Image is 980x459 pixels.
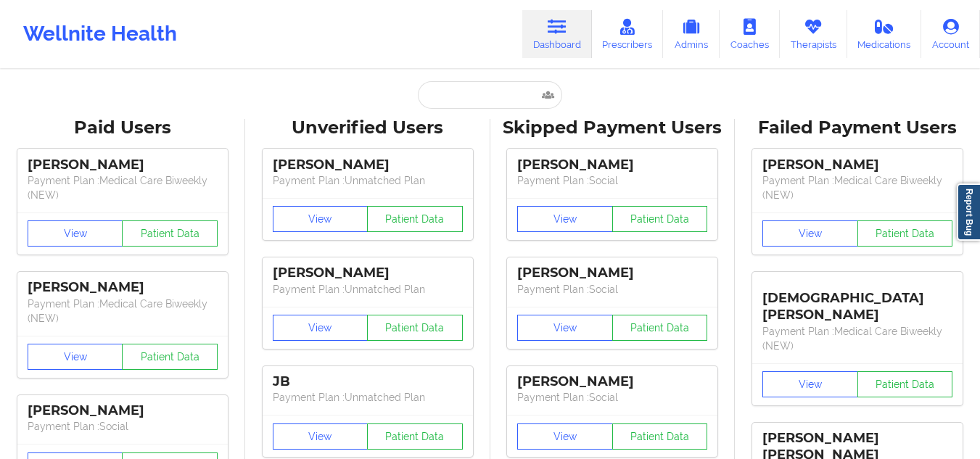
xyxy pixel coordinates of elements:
button: Patient Data [367,423,463,450]
div: [DEMOGRAPHIC_DATA][PERSON_NAME] [762,279,952,323]
p: Payment Plan : Medical Care Biweekly (NEW) [28,297,218,326]
button: View [762,371,858,397]
button: View [273,423,368,450]
a: Therapists [780,10,847,58]
div: [PERSON_NAME] [28,279,218,296]
div: Skipped Payment Users [501,117,725,139]
button: Patient Data [612,423,708,450]
div: [PERSON_NAME] [517,373,707,390]
button: View [517,423,613,450]
button: Patient Data [857,371,953,397]
button: Patient Data [612,206,708,232]
div: JB [273,373,463,390]
p: Payment Plan : Unmatched Plan [273,282,463,297]
a: Report Bug [957,183,980,241]
button: View [762,220,858,247]
button: Patient Data [122,220,218,247]
button: View [517,206,613,232]
p: Payment Plan : Social [28,419,218,434]
a: Account [921,10,980,58]
div: [PERSON_NAME] [517,157,707,173]
div: [PERSON_NAME] [273,157,463,173]
div: Paid Users [10,117,235,139]
div: [PERSON_NAME] [28,157,218,173]
p: Payment Plan : Unmatched Plan [273,173,463,188]
p: Payment Plan : Medical Care Biweekly (NEW) [28,173,218,202]
div: [PERSON_NAME] [28,402,218,419]
button: Patient Data [612,315,708,341]
button: Patient Data [367,206,463,232]
div: [PERSON_NAME] [273,265,463,281]
button: View [273,206,368,232]
button: View [517,315,613,341]
button: Patient Data [857,220,953,247]
a: Prescribers [592,10,664,58]
p: Payment Plan : Social [517,390,707,405]
a: Medications [847,10,922,58]
button: View [273,315,368,341]
button: Patient Data [367,315,463,341]
div: [PERSON_NAME] [517,265,707,281]
p: Payment Plan : Unmatched Plan [273,390,463,405]
a: Admins [663,10,720,58]
p: Payment Plan : Medical Care Biweekly (NEW) [762,324,952,353]
button: View [28,220,123,247]
p: Payment Plan : Social [517,282,707,297]
button: View [28,344,123,370]
a: Coaches [720,10,780,58]
button: Patient Data [122,344,218,370]
div: Failed Payment Users [745,117,970,139]
div: [PERSON_NAME] [762,157,952,173]
p: Payment Plan : Medical Care Biweekly (NEW) [762,173,952,202]
a: Dashboard [522,10,592,58]
div: Unverified Users [255,117,480,139]
p: Payment Plan : Social [517,173,707,188]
